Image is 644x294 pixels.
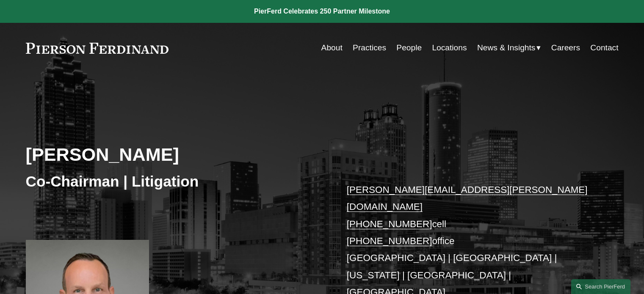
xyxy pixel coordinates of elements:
[347,236,432,246] a: [PHONE_NUMBER]
[347,219,432,229] a: [PHONE_NUMBER]
[571,279,630,294] a: Search this site
[551,40,580,56] a: Careers
[347,184,588,212] a: [PERSON_NAME][EMAIL_ADDRESS][PERSON_NAME][DOMAIN_NAME]
[26,172,322,191] h3: Co-Chairman | Litigation
[321,40,343,56] a: About
[590,40,618,56] a: Contact
[477,40,541,56] a: folder dropdown
[396,40,422,56] a: People
[353,40,386,56] a: Practices
[432,40,467,56] a: Locations
[26,143,322,165] h2: [PERSON_NAME]
[477,41,536,55] span: News & Insights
